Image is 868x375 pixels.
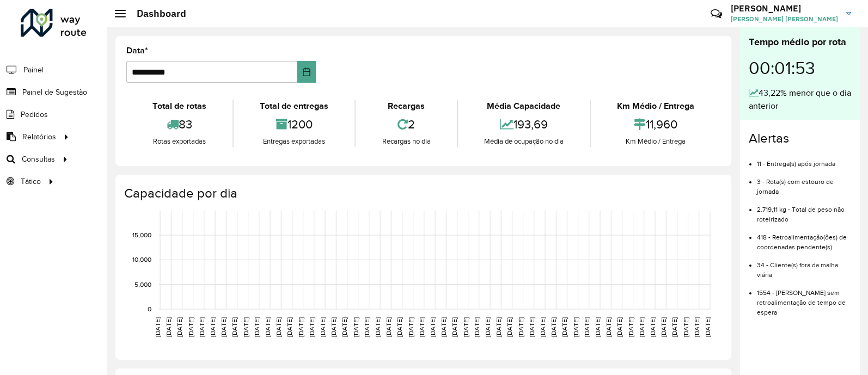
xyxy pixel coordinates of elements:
text: [DATE] [385,317,392,337]
li: 3 - Rota(s) com estouro de jornada [757,169,851,196]
text: [DATE] [462,317,469,337]
h4: Alertas [749,131,851,146]
text: [DATE] [374,317,381,337]
text: [DATE] [220,317,227,337]
text: [DATE] [484,317,491,337]
text: [DATE] [319,317,326,337]
text: [DATE] [242,317,249,337]
text: [DATE] [539,317,546,337]
div: 2 [358,113,454,136]
label: Data [126,44,148,57]
text: [DATE] [561,317,568,337]
div: Rotas exportadas [129,136,230,147]
text: [DATE] [330,317,337,337]
text: [DATE] [352,317,359,337]
text: [DATE] [396,317,403,337]
text: [DATE] [517,317,524,337]
text: [DATE] [231,317,238,337]
div: Tempo médio por rota [749,35,851,50]
h2: Dashboard [126,8,186,20]
text: [DATE] [616,317,623,337]
text: [DATE] [264,317,271,337]
text: [DATE] [407,317,414,337]
text: [DATE] [627,317,634,337]
text: [DATE] [704,317,711,337]
span: Pedidos [21,109,48,120]
text: [DATE] [187,317,194,337]
text: [DATE] [594,317,601,337]
div: Km Médio / Entrega [594,100,718,113]
li: 34 - Cliente(s) fora da malha viária [757,252,851,280]
text: [DATE] [451,317,458,337]
text: 10,000 [132,256,151,263]
text: 15,000 [132,231,151,238]
div: 11,960 [594,113,718,136]
text: 5,000 [135,281,151,288]
text: [DATE] [275,317,282,337]
span: Relatórios [22,131,56,143]
text: [DATE] [528,317,535,337]
text: [DATE] [154,317,161,337]
span: Consultas [22,153,55,165]
a: Contato Rápido [705,2,728,26]
text: [DATE] [572,317,579,337]
div: Recargas [358,100,454,113]
div: Total de rotas [129,100,230,113]
text: [DATE] [418,317,425,337]
div: Média de ocupação no dia [461,136,587,147]
text: [DATE] [682,317,689,337]
text: [DATE] [473,317,480,337]
text: [DATE] [308,317,315,337]
text: [DATE] [198,317,205,337]
button: Choose Date [297,61,316,83]
div: 83 [129,113,230,136]
text: [DATE] [660,317,667,337]
text: [DATE] [605,317,612,337]
span: Painel [23,64,44,76]
text: [DATE] [671,317,678,337]
div: 193,69 [461,113,587,136]
text: [DATE] [176,317,183,337]
text: [DATE] [297,317,304,337]
text: [DATE] [583,317,590,337]
span: [PERSON_NAME] [PERSON_NAME] [731,14,838,24]
text: [DATE] [495,317,502,337]
li: 1554 - [PERSON_NAME] sem retroalimentação de tempo de espera [757,280,851,317]
h3: [PERSON_NAME] [731,3,838,14]
li: 418 - Retroalimentação(ões) de coordenadas pendente(s) [757,224,851,252]
div: 1200 [236,113,352,136]
text: [DATE] [506,317,513,337]
text: [DATE] [363,317,370,337]
text: [DATE] [440,317,447,337]
text: 0 [148,305,151,312]
text: [DATE] [286,317,293,337]
text: [DATE] [638,317,645,337]
div: Entregas exportadas [236,136,352,147]
div: 43,22% menor que o dia anterior [749,87,851,113]
text: [DATE] [253,317,260,337]
span: Painel de Sugestão [22,87,87,98]
text: [DATE] [429,317,436,337]
span: Tático [21,176,41,187]
li: 11 - Entrega(s) após jornada [757,151,851,169]
div: Recargas no dia [358,136,454,147]
div: Média Capacidade [461,100,587,113]
li: 2.719,11 kg - Total de peso não roteirizado [757,196,851,224]
div: 00:01:53 [749,50,851,87]
div: Total de entregas [236,100,352,113]
h4: Capacidade por dia [124,186,720,201]
text: [DATE] [165,317,172,337]
text: [DATE] [649,317,656,337]
div: Km Médio / Entrega [594,136,718,147]
text: [DATE] [550,317,557,337]
text: [DATE] [209,317,216,337]
text: [DATE] [341,317,348,337]
text: [DATE] [693,317,700,337]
